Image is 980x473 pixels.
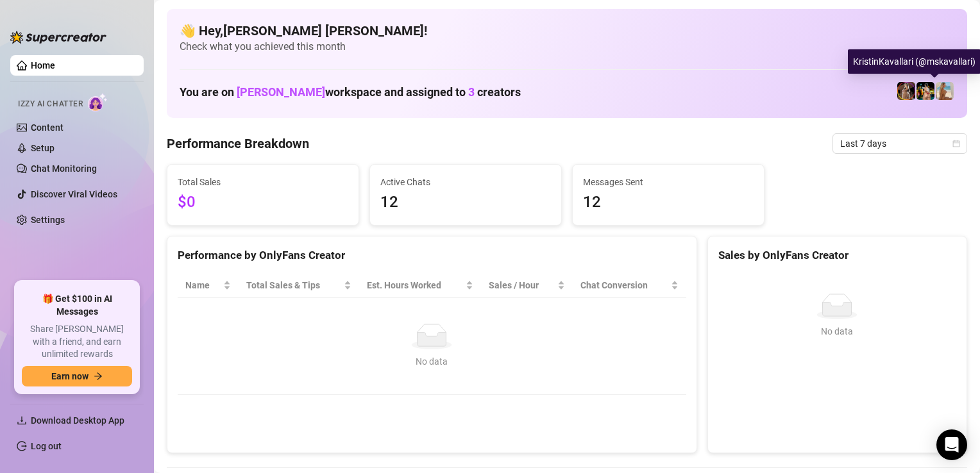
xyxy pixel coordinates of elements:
span: Earn now [51,371,89,381]
span: Last 7 days [840,134,959,153]
span: Name [185,278,221,292]
img: AI Chatter [88,93,108,112]
span: Total Sales & Tips [246,278,341,292]
span: calendar [952,140,960,147]
span: arrow-right [94,372,103,381]
span: download [17,415,27,426]
div: Sales by OnlyFans Creator [718,247,956,264]
span: Active Chats [380,175,551,189]
div: Open Intercom Messenger [936,429,967,460]
th: Total Sales & Tips [239,273,359,298]
div: Est. Hours Worked [367,278,463,292]
span: 3 [468,85,475,99]
span: Check what you achieved this month [180,40,954,54]
span: Total Sales [178,175,348,189]
a: Chat Monitoring [31,163,97,174]
a: Discover Viral Videos [31,189,117,199]
a: Setup [31,143,55,153]
div: No data [723,324,951,338]
th: Sales / Hour [481,273,573,298]
div: No data [190,354,673,369]
img: logo-BBDzfeDw.svg [10,31,106,44]
span: [PERSON_NAME] [237,85,325,99]
img: Jill [917,82,934,100]
button: Earn nowarrow-right [22,366,132,386]
a: Log out [31,441,62,451]
a: Content [31,122,63,133]
h1: You are on workspace and assigned to creators [180,85,521,99]
span: 🎁 Get $100 in AI Messages [22,293,132,318]
span: Chat Conversion [580,278,668,292]
h4: 👋 Hey, [PERSON_NAME] [PERSON_NAME] ! [180,22,954,40]
img: Jill [897,82,915,100]
span: Share [PERSON_NAME] with a friend, and earn unlimited rewards [22,323,132,361]
span: Messages Sent [583,175,754,189]
th: Chat Conversion [573,273,686,298]
h4: Performance Breakdown [167,135,309,153]
th: Name [178,273,239,298]
span: Download Desktop App [31,415,124,426]
img: KristinKavallari [936,82,954,100]
span: $0 [178,190,348,215]
span: Izzy AI Chatter [18,98,83,110]
span: 12 [380,190,551,215]
span: Sales / Hour [489,278,555,292]
span: 12 [583,190,754,215]
a: Settings [31,215,65,225]
a: Home [31,60,55,71]
div: Performance by OnlyFans Creator [178,247,686,264]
